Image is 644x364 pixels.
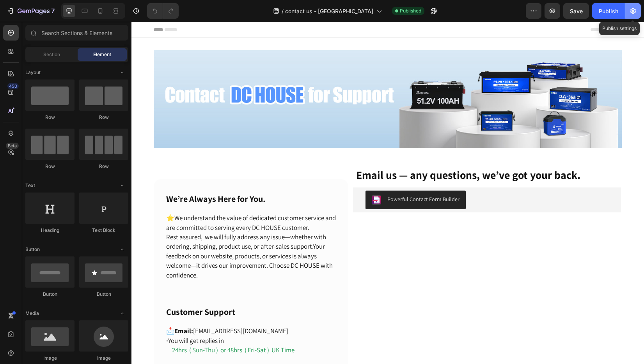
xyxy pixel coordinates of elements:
[599,7,618,15] div: Publish
[25,182,35,189] span: Text
[131,22,644,364] iframe: Design area
[25,355,75,362] div: Image
[234,169,334,187] button: Powerful Contact Form Builder
[570,8,583,14] span: Save
[79,227,128,234] div: Text Block
[256,173,328,182] div: Powerful Contact Form Builder
[116,179,128,192] span: Toggle open
[563,3,589,19] button: Save
[285,7,373,15] span: contact us - [GEOGRAPHIC_DATA]
[147,3,179,19] div: Undo/Redo
[400,7,421,14] span: Published
[3,3,58,19] button: 7
[7,83,19,89] div: 450
[79,355,128,362] div: Image
[282,7,284,15] span: /
[79,163,128,170] div: Row
[43,51,60,58] span: Section
[51,6,55,16] p: 7
[25,227,75,234] div: Heading
[93,51,111,58] span: Element
[116,307,128,320] span: Toggle open
[25,25,128,41] input: Search Sections & Elements
[240,173,250,183] img: COmlwLH0lu8CEAE=.png
[225,146,449,160] span: Email us — any questions, we’ve got your back.
[79,291,128,298] div: Button
[25,114,75,121] div: Row
[25,246,40,253] span: Button
[592,3,625,19] button: Publish
[6,143,19,149] div: Beta
[79,114,128,121] div: Row
[25,69,41,76] span: Layout
[116,243,128,256] span: Toggle open
[116,66,128,79] span: Toggle open
[25,163,75,170] div: Row
[25,310,39,317] span: Media
[25,291,75,298] div: Button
